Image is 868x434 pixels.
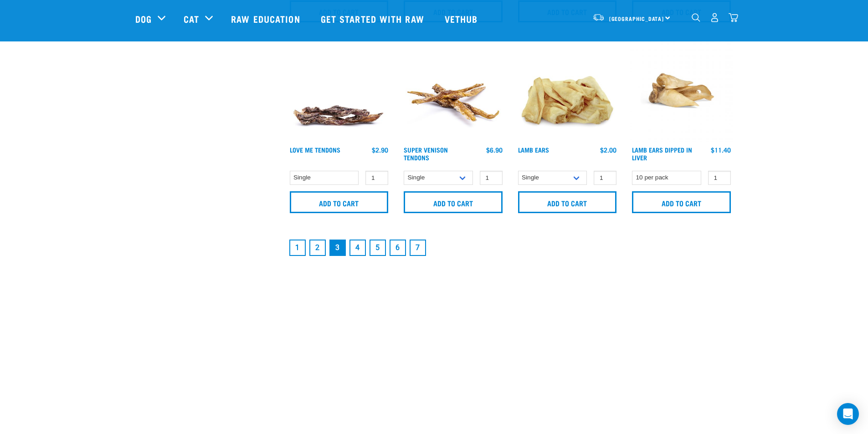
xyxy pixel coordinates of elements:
[708,171,731,185] input: 1
[480,171,503,185] input: 1
[837,403,859,425] div: Open Intercom Messenger
[184,12,199,26] a: Cat
[288,39,391,142] img: Pile Of Love Tendons For Pets
[711,146,731,153] div: $11.40
[312,0,436,37] a: Get started with Raw
[290,191,389,213] input: Add to cart
[365,171,388,185] input: 1
[436,0,489,37] a: Vethub
[592,13,605,21] img: van-moving.png
[729,13,738,22] img: home-icon@2x.png
[630,39,733,142] img: Lamb Ear Dipped Liver
[135,12,152,26] a: Dog
[609,17,664,20] span: [GEOGRAPHIC_DATA]
[710,13,719,22] img: user.png
[390,240,406,256] a: Goto page 6
[349,240,366,256] a: Goto page 4
[486,146,503,153] div: $6.90
[404,148,448,158] a: Super Venison Tendons
[404,191,503,213] input: Add to cart
[600,146,616,153] div: $2.00
[289,240,306,256] a: Goto page 1
[518,148,549,151] a: Lamb Ears
[288,238,733,258] nav: pagination
[410,240,426,256] a: Goto page 7
[632,148,692,158] a: Lamb Ears Dipped in Liver
[222,0,311,37] a: Raw Education
[594,171,616,185] input: 1
[372,146,388,153] div: $2.90
[692,13,700,22] img: home-icon-1@2x.png
[518,191,617,213] input: Add to cart
[370,240,386,256] a: Goto page 5
[632,191,731,213] input: Add to cart
[329,240,346,256] a: Page 3
[516,39,619,142] img: Pile Of Lamb Ears Treat For Pets
[309,240,326,256] a: Goto page 2
[290,148,340,151] a: Love Me Tendons
[401,39,505,142] img: 1286 Super Tendons 01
